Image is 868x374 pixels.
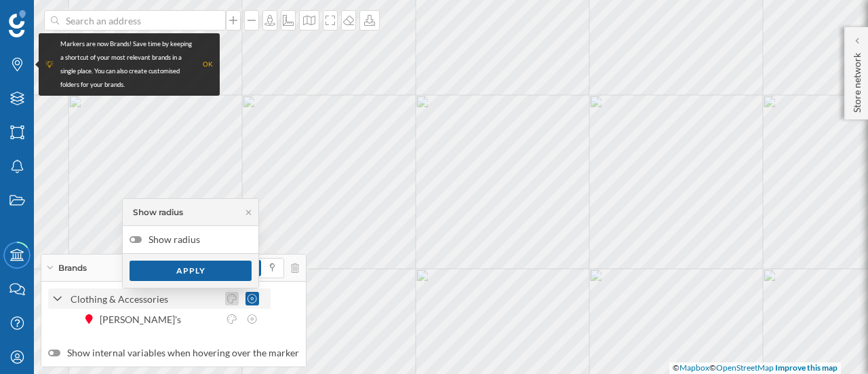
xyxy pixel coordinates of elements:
a: OpenStreetMap [716,362,774,373]
img: Geoblink Logo [9,10,26,37]
p: Store network [850,48,864,113]
a: Improve this map [775,362,837,373]
label: Show radius [123,226,258,253]
div: Markers are now Brands! Save time by keeping a shortcut of your most relevant brands in a single ... [60,37,196,92]
span: Brands [58,262,87,274]
div: Show radius [133,206,183,219]
label: Show internal variables when hovering over the marker [48,346,299,360]
div: [PERSON_NAME]'s [100,312,188,326]
div: © © [669,362,841,374]
span: Support [27,10,76,22]
div: Clothing & Accessories [71,292,218,306]
div: OK [203,58,213,71]
a: Mapbox [679,362,709,373]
